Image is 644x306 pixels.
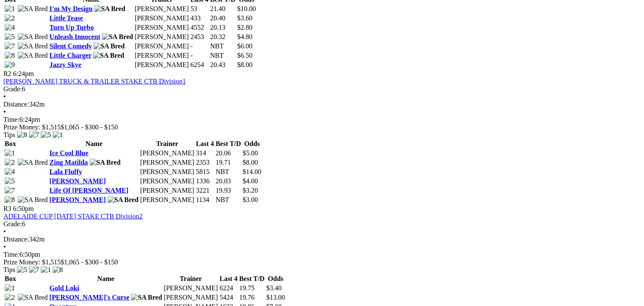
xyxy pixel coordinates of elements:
a: Gold Loki [49,284,79,292]
span: 6:24pm [13,70,34,77]
th: Last 4 [219,275,238,283]
td: [PERSON_NAME] [140,196,195,204]
img: 1 [41,266,51,274]
span: 6:50pm [13,205,34,212]
img: 8 [5,52,15,59]
a: Zing Matilda [49,159,88,166]
a: [PERSON_NAME]'s Curse [49,294,129,301]
td: 19.75 [239,284,265,292]
span: Grade: [3,220,22,227]
td: 20.40 [210,14,236,22]
img: 5 [5,177,15,185]
a: Lala Fluffy [49,168,82,175]
td: - [190,51,209,60]
img: SA Bred [93,52,124,59]
td: 19.93 [215,186,241,195]
img: SA Bred [18,159,48,166]
img: 7 [29,266,39,274]
span: $10.00 [237,5,256,12]
img: SA Bred [18,42,48,50]
td: 20.06 [215,149,241,157]
a: Silent Comedy [49,42,92,50]
td: 20.13 [210,23,236,32]
td: [PERSON_NAME] [134,61,189,69]
td: [PERSON_NAME] [163,284,218,292]
span: R3 [3,205,11,212]
img: 1 [53,131,63,139]
td: 6224 [219,284,238,292]
span: $2.80 [237,24,252,31]
td: [PERSON_NAME] [134,14,189,22]
img: 4 [5,24,15,31]
a: [PERSON_NAME] [49,196,105,203]
span: $13.00 [266,294,285,301]
td: 20.43 [210,61,236,69]
th: Odds [242,140,262,148]
th: Name [49,140,139,148]
td: - [190,42,209,51]
div: 6:24pm [3,116,641,124]
td: [PERSON_NAME] [140,158,195,167]
td: NBT [210,51,236,60]
a: [PERSON_NAME] [49,177,105,185]
td: 3221 [196,186,214,195]
span: $5.00 [243,149,258,157]
img: SA Bred [131,294,162,301]
img: SA Bred [18,52,48,59]
a: Little Charger [49,52,91,59]
div: 6 [3,85,641,93]
span: $1,065 - $300 - $150 [61,258,118,266]
td: [PERSON_NAME] [134,23,189,32]
span: • [3,108,6,115]
td: 20.03 [215,177,241,185]
span: $4.80 [237,33,252,40]
div: 6:50pm [3,251,641,258]
img: 8 [17,131,27,139]
a: Jazzy Skye [49,61,81,68]
span: Box [5,140,16,147]
td: [PERSON_NAME] [134,33,189,41]
span: $8.00 [243,159,258,166]
td: [PERSON_NAME] [134,42,189,51]
td: 21.40 [210,5,236,13]
th: Trainer [140,140,195,148]
img: 2 [5,159,15,166]
img: SA Bred [18,196,48,204]
span: Box [5,275,16,282]
th: Best T/D [239,275,265,283]
div: 6 [3,220,641,228]
img: 1 [5,149,15,157]
th: Best T/D [215,140,241,148]
th: Name [49,275,162,283]
td: [PERSON_NAME] [163,293,218,302]
img: 7 [29,131,39,139]
td: [PERSON_NAME] [140,177,195,185]
th: Odds [266,275,285,283]
img: 7 [5,42,15,50]
img: 9 [5,61,15,69]
div: 342m [3,101,641,108]
td: 2353 [196,158,214,167]
a: Little Tease [49,14,83,22]
span: • [3,243,6,250]
a: ADELAIDE CUP [DATE] STAKE CTB Division2 [3,213,142,220]
td: [PERSON_NAME] [140,186,195,195]
td: 1336 [196,177,214,185]
span: $4.00 [243,177,258,185]
span: • [3,93,6,100]
span: $8.00 [237,61,252,68]
span: Tips [3,266,15,273]
img: SA Bred [18,33,48,41]
th: Last 4 [196,140,214,148]
td: 19.71 [215,158,241,167]
td: 53 [190,5,209,13]
td: 5815 [196,168,214,176]
img: 2 [5,14,15,22]
img: SA Bred [90,159,121,166]
td: 1134 [196,196,214,204]
img: SA Bred [18,5,48,13]
span: $1,065 - $300 - $150 [61,124,118,131]
td: 20.32 [210,33,236,41]
span: R2 [3,70,11,77]
a: [PERSON_NAME] TRUCK & TRAILER STAKE CTB Division1 [3,78,186,85]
